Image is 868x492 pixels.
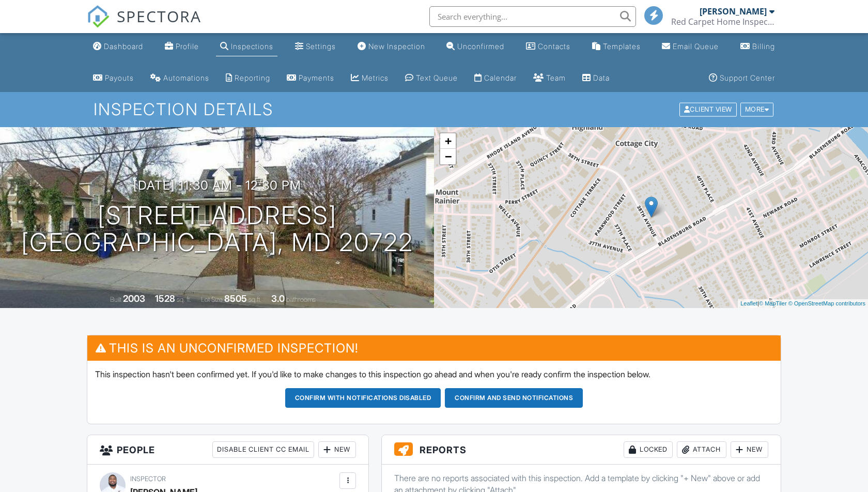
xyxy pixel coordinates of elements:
[87,435,368,465] h3: People
[249,296,261,303] span: sq.ft.
[673,42,719,51] div: Email Queue
[224,293,247,304] div: 8505
[588,37,645,56] a: Templates
[285,388,441,408] button: Confirm with notifications disabled
[110,296,121,303] span: Built
[731,441,768,458] div: New
[105,73,134,82] div: Payouts
[440,149,456,164] a: Zoom out
[442,37,508,56] a: Unconfirmed
[176,42,199,51] div: Profile
[201,296,223,303] span: Lot Size
[163,73,209,82] div: Automations
[130,475,166,483] span: Inspector
[759,300,787,306] a: © MapTiler
[283,69,338,88] a: Payments
[678,105,739,113] a: Client View
[658,37,723,56] a: Email Queue
[382,435,781,465] h3: Reports
[457,42,504,51] div: Unconfirmed
[752,42,775,51] div: Billing
[788,300,865,306] a: © OpenStreetMap contributors
[146,69,213,88] a: Automations (Basic)
[522,37,575,56] a: Contacts
[529,69,570,88] a: Team
[347,69,393,88] a: Metrics
[578,69,614,88] a: Data
[445,388,583,408] button: Confirm and send notifications
[123,293,145,304] div: 2003
[235,73,270,82] div: Reporting
[700,6,767,17] div: [PERSON_NAME]
[368,42,425,51] div: New Inspection
[87,335,781,361] h3: This is an Unconfirmed Inspection!
[212,441,314,458] div: Disable Client CC Email
[440,133,456,149] a: Zoom in
[677,441,726,458] div: Attach
[161,37,203,56] a: Company Profile
[89,69,138,88] a: Payouts
[155,293,175,304] div: 1528
[740,103,774,117] div: More
[624,441,673,458] div: Locked
[416,73,458,82] div: Text Queue
[353,37,429,56] a: New Inspection
[222,69,274,88] a: Reporting
[736,37,779,56] a: Billing
[89,37,147,56] a: Dashboard
[216,37,277,56] a: Inspections
[470,69,521,88] a: Calendar
[362,73,389,82] div: Metrics
[21,202,413,257] h1: [STREET_ADDRESS] [GEOGRAPHIC_DATA], MD 20722
[318,441,356,458] div: New
[738,299,868,308] div: |
[271,293,285,304] div: 3.0
[87,14,202,36] a: SPECTORA
[484,73,517,82] div: Calendar
[603,42,641,51] div: Templates
[306,42,336,51] div: Settings
[291,37,340,56] a: Settings
[104,42,143,51] div: Dashboard
[538,42,570,51] div: Contacts
[679,103,737,117] div: Client View
[133,178,301,192] h3: [DATE] 11:30 am - 12:30 pm
[401,69,462,88] a: Text Queue
[705,69,779,88] a: Support Center
[429,6,636,27] input: Search everything...
[117,5,202,27] span: SPECTORA
[546,73,566,82] div: Team
[671,17,774,27] div: Red Carpet Home Inspections
[87,5,110,28] img: The Best Home Inspection Software - Spectora
[95,368,773,380] p: This inspection hasn't been confirmed yet. If you'd like to make changes to this inspection go ah...
[231,42,273,51] div: Inspections
[177,296,191,303] span: sq. ft.
[720,73,775,82] div: Support Center
[299,73,334,82] div: Payments
[94,100,774,118] h1: Inspection Details
[740,300,757,306] a: Leaflet
[286,296,316,303] span: bathrooms
[593,73,610,82] div: Data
